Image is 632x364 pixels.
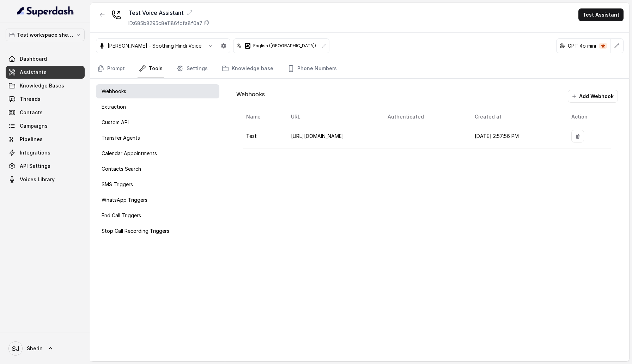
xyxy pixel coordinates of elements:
[20,163,50,170] span: API Settings
[20,96,41,103] span: Threads
[475,133,519,139] span: [DATE] 2:57:56 PM
[6,146,85,159] a: Integrations
[102,212,141,219] p: End Call Triggers
[253,43,316,49] p: English ([GEOGRAPHIC_DATA])
[568,42,596,49] p: GPT 4o mini
[20,149,50,156] span: Integrations
[102,88,126,95] p: Webhooks
[291,133,344,139] span: [URL][DOMAIN_NAME]
[102,227,169,235] p: Stop Call Recording Triggers
[568,90,618,103] button: Add Webhook
[138,59,164,78] a: Tools
[17,31,73,39] p: Test workspace sherin - limits of workspace naming
[102,119,129,126] p: Custom API
[20,55,47,62] span: Dashboard
[102,165,141,172] p: Contacts Search
[246,133,257,139] span: Test
[6,133,85,146] a: Pipelines
[12,345,19,352] text: SJ
[243,110,285,124] th: Name
[6,29,85,41] button: Test workspace sherin - limits of workspace naming
[220,59,275,78] a: Knowledge base
[286,59,338,78] a: Phone Numbers
[20,69,47,76] span: Assistants
[17,6,74,17] img: light.svg
[6,79,85,92] a: Knowledge Bases
[96,59,624,78] nav: Tabs
[20,136,43,143] span: Pipelines
[20,109,43,116] span: Contacts
[469,110,566,124] th: Created at
[27,345,43,352] span: Sherin
[6,339,85,358] a: Sherin
[245,43,250,49] svg: deepgram logo
[6,106,85,119] a: Contacts
[108,42,201,49] p: [PERSON_NAME] - Soothing Hindi Voice
[20,82,64,89] span: Knowledge Bases
[175,59,209,78] a: Settings
[128,20,202,27] p: ID: 685b8295c8e1186fcfa8f0a7
[566,110,611,124] th: Action
[102,181,133,188] p: SMS Triggers
[6,66,85,79] a: Assistants
[102,103,126,110] p: Extraction
[6,53,85,65] a: Dashboard
[102,150,157,157] p: Calendar Appointments
[285,110,382,124] th: URL
[20,176,55,183] span: Voices Library
[6,93,85,105] a: Threads
[6,120,85,132] a: Campaigns
[6,160,85,172] a: API Settings
[6,173,85,186] a: Voices Library
[96,59,126,78] a: Prompt
[102,134,140,141] p: Transfer Agents
[236,90,265,103] p: Webhooks
[20,122,48,129] span: Campaigns
[559,43,565,49] svg: openai logo
[382,110,469,124] th: Authenticated
[102,196,147,204] p: WhatsApp Triggers
[128,8,209,17] div: Test Voice Assistant
[578,8,624,21] button: Test Assistant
